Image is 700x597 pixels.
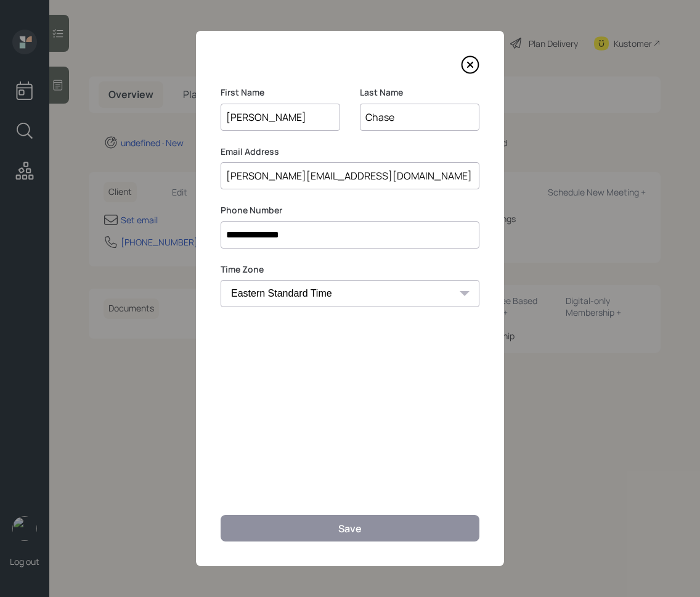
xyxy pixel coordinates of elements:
[338,522,362,535] div: Save
[221,86,340,99] label: First Name
[221,146,479,158] label: Email Address
[221,515,479,541] button: Save
[360,86,479,99] label: Last Name
[221,204,479,216] label: Phone Number
[221,263,479,276] label: Time Zone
